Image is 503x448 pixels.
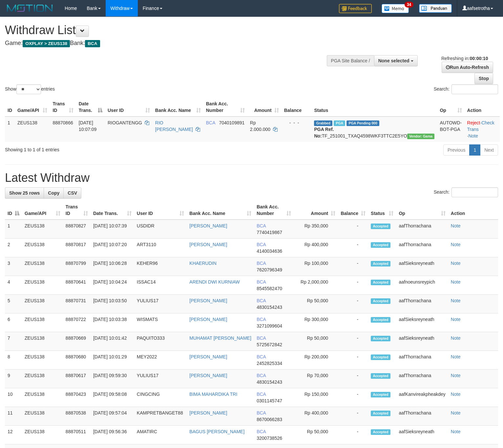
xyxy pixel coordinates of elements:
span: BCA [257,392,266,397]
a: [PERSON_NAME] [189,223,227,228]
td: · · [465,117,500,142]
td: - [338,220,368,239]
td: 9 [5,370,22,388]
td: 12 [5,426,22,444]
label: Search: [434,84,498,94]
a: KHAERUDIN [189,261,216,266]
td: 6 [5,313,22,332]
span: BCA [257,279,266,285]
span: Accepted [371,411,390,416]
td: 88870511 [63,426,91,444]
span: Accepted [371,373,390,379]
td: - [338,332,368,351]
span: Copy 7040109891 to clipboard [219,120,244,125]
td: Rp 2,000,000 [294,276,338,295]
td: aafThorrachana [396,370,448,388]
td: 5 [5,295,22,313]
span: Copy 2452825334 to clipboard [257,361,282,366]
a: [PERSON_NAME] [189,298,227,303]
span: BCA [257,335,266,341]
span: Accepted [371,224,390,229]
span: Accepted [371,429,390,435]
input: Search: [451,187,498,197]
span: Accepted [371,317,390,323]
th: Op: activate to sort column ascending [437,98,464,117]
th: Game/API: activate to sort column ascending [22,201,63,220]
a: Note [451,354,461,359]
a: Note [451,279,461,285]
span: Accepted [371,261,390,267]
span: Show 25 rows [9,190,40,196]
th: Status [311,98,437,117]
td: aafnoeunsreypich [396,276,448,295]
td: [DATE] 09:58:08 [91,388,134,407]
td: - [338,370,368,388]
a: Note [468,133,478,139]
span: BCA [257,242,266,247]
td: MEY2022 [134,351,187,370]
span: Copy 4830154243 to clipboard [257,305,282,310]
a: Note [451,429,461,434]
span: PGA Pending [346,120,379,126]
td: Rp 200,000 [294,351,338,370]
td: [DATE] 10:04:24 [91,276,134,295]
td: aafSieksreyneath [396,313,448,332]
td: TF_251001_TXAQ4598WKF3TTC2E5YO [311,117,437,142]
span: Accepted [371,242,390,248]
span: Vendor URL: https://trx31.1velocity.biz [407,134,435,139]
span: BCA [257,429,266,434]
th: Bank Acc. Number: activate to sort column ascending [203,98,247,117]
th: User ID: activate to sort column ascending [105,98,153,117]
td: 10 [5,388,22,407]
a: Check Trans [467,120,494,132]
td: ZEUS138 [22,295,63,313]
td: WISMATS [134,313,187,332]
td: ZEUS138 [22,388,63,407]
a: ARENDI DWI KURNIAW [189,279,240,285]
td: ZEUS138 [22,276,63,295]
span: BCA [257,298,266,303]
th: Status: activate to sort column ascending [368,201,396,220]
td: PAQUITO333 [134,332,187,351]
span: Copy 4830154243 to clipboard [257,379,282,385]
div: - - - [284,119,309,126]
th: Bank Acc. Name: activate to sort column ascending [153,98,203,117]
a: Previous [443,144,470,156]
td: aafThorrachana [396,407,448,426]
img: Button%20Memo.svg [382,4,409,13]
td: - [338,407,368,426]
td: ZEUS138 [22,426,63,444]
td: 88870538 [63,407,91,426]
td: 88870731 [63,295,91,313]
td: 88870680 [63,351,91,370]
td: Rp 150,000 [294,388,338,407]
td: 2 [5,239,22,257]
th: User ID: activate to sort column ascending [134,201,187,220]
td: 88870423 [63,388,91,407]
td: - [338,388,368,407]
span: Accepted [371,298,390,304]
a: Show 25 rows [5,187,44,199]
span: Accepted [371,280,390,285]
a: [PERSON_NAME] [189,242,227,247]
a: BAGUS [PERSON_NAME] [189,429,244,434]
span: Copy 8670066283 to clipboard [257,417,282,422]
h1: Latest Withdraw [5,171,498,184]
td: ZEUS138 [15,117,50,142]
label: Show entries [5,84,55,94]
td: aafSieksreyneath [396,257,448,276]
td: aafSieksreyneath [396,426,448,444]
td: 88870617 [63,370,91,388]
h4: Game: Bank: [5,40,329,47]
td: [DATE] 10:07:39 [91,220,134,239]
td: Rp 400,000 [294,239,338,257]
th: Amount: activate to sort column ascending [247,98,282,117]
td: aafSieksreyneath [396,332,448,351]
td: ZEUS138 [22,407,63,426]
th: Balance [282,98,312,117]
span: Accepted [371,354,390,360]
td: ZEUS138 [22,220,63,239]
span: Copy 3200738526 to clipboard [257,436,282,441]
button: None selected [374,55,418,66]
th: Game/API: activate to sort column ascending [15,98,50,117]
